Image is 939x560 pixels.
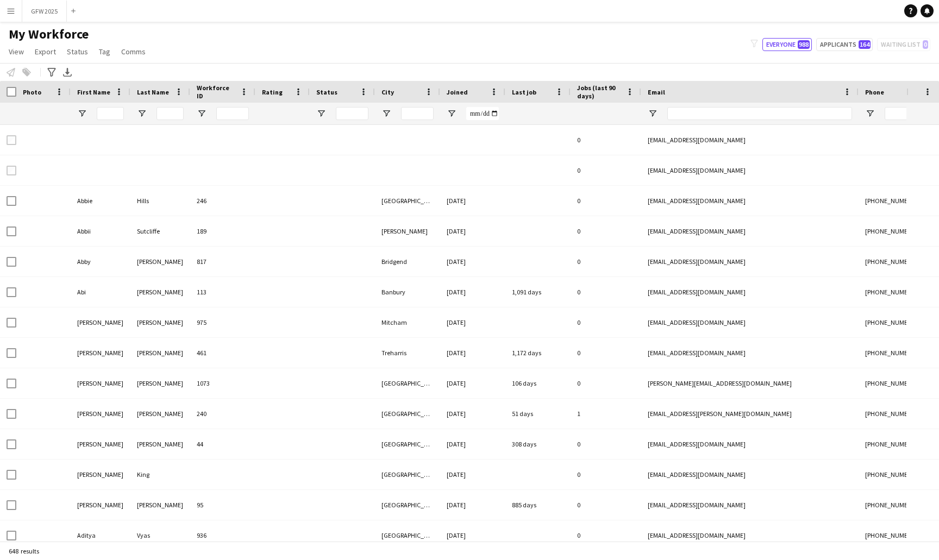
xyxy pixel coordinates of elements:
div: 0 [571,216,641,246]
span: Jobs (last 90 days) [577,84,622,100]
span: Email [648,88,665,96]
div: [GEOGRAPHIC_DATA] [375,429,440,459]
a: Export [30,45,60,59]
div: 0 [571,490,641,520]
div: [EMAIL_ADDRESS][DOMAIN_NAME] [641,186,859,216]
button: Open Filter Menu [77,109,87,118]
div: Sutcliffe [130,216,190,246]
div: [GEOGRAPHIC_DATA] [375,490,440,520]
span: Comms [121,47,146,56]
span: Rating [262,88,283,96]
div: [EMAIL_ADDRESS][DOMAIN_NAME] [641,277,859,307]
div: 461 [190,338,255,368]
span: Export [35,47,56,56]
input: First Name Filter Input [97,107,124,120]
div: [PERSON_NAME] [130,277,190,307]
div: 246 [190,186,255,216]
button: Open Filter Menu [381,109,391,118]
div: [PERSON_NAME] [71,368,130,398]
div: [GEOGRAPHIC_DATA] [375,368,440,398]
div: [EMAIL_ADDRESS][DOMAIN_NAME] [641,490,859,520]
div: [GEOGRAPHIC_DATA] [375,520,440,550]
button: Open Filter Menu [447,109,456,118]
span: 164 [859,40,871,49]
div: Abby [71,247,130,276]
div: 95 [190,490,255,520]
div: 1 [571,399,641,429]
input: Joined Filter Input [466,107,499,120]
div: Hills [130,186,190,216]
div: 0 [571,520,641,550]
div: [DATE] [440,520,505,550]
div: [DATE] [440,247,505,276]
div: [DATE] [440,460,505,489]
span: 988 [798,40,810,49]
span: View [9,47,24,56]
div: 936 [190,520,255,550]
div: [PERSON_NAME] [130,368,190,398]
div: King [130,460,190,489]
div: 0 [571,368,641,398]
div: [PERSON_NAME] [375,216,440,246]
button: Open Filter Menu [648,109,658,118]
div: 0 [571,125,641,155]
div: [DATE] [440,429,505,459]
div: Banbury [375,277,440,307]
div: [GEOGRAPHIC_DATA] [375,399,440,429]
div: 0 [571,429,641,459]
div: Vyas [130,520,190,550]
button: Open Filter Menu [137,109,147,118]
button: Everyone988 [762,38,812,51]
span: Joined [447,88,468,96]
div: 308 days [505,429,571,459]
div: 0 [571,186,641,216]
input: Row Selection is disabled for this row (unchecked) [7,166,16,175]
div: 885 days [505,490,571,520]
div: [PERSON_NAME] [71,338,130,368]
a: Comms [117,45,150,59]
div: 817 [190,247,255,276]
button: Open Filter Menu [316,109,326,118]
div: 51 days [505,399,571,429]
div: [PERSON_NAME] [71,460,130,489]
span: Status [316,88,337,96]
div: [EMAIL_ADDRESS][DOMAIN_NAME] [641,460,859,489]
div: 1,091 days [505,277,571,307]
span: First Name [77,88,110,96]
input: Last Name Filter Input [156,107,184,120]
div: [DATE] [440,216,505,246]
div: [DATE] [440,307,505,337]
div: [DATE] [440,368,505,398]
div: Abbie [71,186,130,216]
div: 0 [571,277,641,307]
div: [DATE] [440,277,505,307]
div: 0 [571,307,641,337]
div: [PERSON_NAME] [130,429,190,459]
input: City Filter Input [401,107,434,120]
button: Applicants164 [816,38,873,51]
div: [EMAIL_ADDRESS][DOMAIN_NAME] [641,155,859,185]
div: Aditya [71,520,130,550]
div: 44 [190,429,255,459]
div: [PERSON_NAME] [71,399,130,429]
a: Status [62,45,92,59]
span: City [381,88,394,96]
button: Open Filter Menu [865,109,875,118]
div: [PERSON_NAME] [130,307,190,337]
div: 0 [571,338,641,368]
div: [PERSON_NAME][EMAIL_ADDRESS][DOMAIN_NAME] [641,368,859,398]
div: [PERSON_NAME] [71,307,130,337]
div: [DATE] [440,490,505,520]
div: 0 [571,460,641,489]
input: Workforce ID Filter Input [216,107,249,120]
div: [EMAIL_ADDRESS][PERSON_NAME][DOMAIN_NAME] [641,399,859,429]
button: Open Filter Menu [197,109,206,118]
span: Tag [99,47,110,56]
div: 1073 [190,368,255,398]
div: Mitcham [375,307,440,337]
div: [EMAIL_ADDRESS][DOMAIN_NAME] [641,125,859,155]
div: [PERSON_NAME] [130,338,190,368]
div: [EMAIL_ADDRESS][DOMAIN_NAME] [641,520,859,550]
div: [PERSON_NAME] [130,490,190,520]
div: [PERSON_NAME] [130,247,190,276]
